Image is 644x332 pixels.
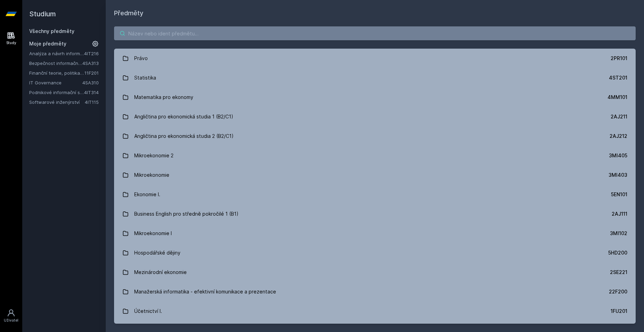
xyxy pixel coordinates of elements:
[114,107,636,126] a: Angličtina pro ekonomická studia 1 (B2/C1) 2AJ211
[611,191,627,198] div: 5EN101
[29,28,74,34] a: Všechny předměty
[114,185,636,204] a: Ekonomie I. 5EN101
[612,210,627,217] div: 2AJ111
[134,285,276,299] div: Manažerská informatika - efektivní komunikace a prezentace
[610,133,627,140] div: 2AJ212
[114,165,636,185] a: Mikroekonomie 3MI403
[610,269,627,276] div: 2SE221
[114,263,636,282] a: Mezinárodní ekonomie 2SE221
[114,8,636,18] h1: Předměty
[114,282,636,301] a: Manažerská informatika - efektivní komunikace a prezentace 22F200
[134,149,174,163] div: Mikroekonomie 2
[607,94,627,101] div: 4MM101
[29,40,66,47] span: Moje předměty
[114,126,636,146] a: Angličtina pro ekonomická studia 2 (B2/C1) 2AJ212
[4,318,18,323] div: Uživatel
[84,51,99,56] a: 4IT216
[134,110,233,124] div: Angličtina pro ekonomická studia 1 (B2/C1)
[611,113,627,120] div: 2AJ211
[611,308,627,315] div: 1FU201
[82,80,99,85] a: 4SA310
[134,129,234,143] div: Angličtina pro ekonomická studia 2 (B2/C1)
[609,152,627,159] div: 3MI405
[114,68,636,88] a: Statistika 4ST201
[29,79,82,86] a: IT Governance
[29,89,84,96] a: Podnikové informační systémy
[6,40,16,45] div: Study
[114,204,636,224] a: Business English pro středně pokročilé 1 (B1) 2AJ111
[114,146,636,165] a: Mikroekonomie 2 3MI405
[84,70,99,76] a: 11F201
[134,304,162,318] div: Účetnictví I.
[1,305,21,326] a: Uživatel
[114,88,636,107] a: Matematika pro ekonomy 4MM101
[611,55,627,62] div: 2PR101
[84,90,99,95] a: 4IT314
[134,246,180,260] div: Hospodářské dějiny
[609,74,627,81] div: 4ST201
[134,168,169,182] div: Mikroekonomie
[114,26,636,40] input: Název nebo ident předmětu…
[114,301,636,321] a: Účetnictví I. 1FU201
[134,265,187,279] div: Mezinárodní ekonomie
[134,51,148,65] div: Právo
[29,99,85,106] a: Softwarové inženýrství
[134,71,156,85] div: Statistika
[29,60,82,67] a: Bezpečnost informačních systémů
[82,60,99,66] a: 4SA313
[610,230,627,237] div: 3MI102
[134,90,193,104] div: Matematika pro ekonomy
[608,249,627,256] div: 5HD200
[609,288,627,295] div: 22F200
[134,207,239,221] div: Business English pro středně pokročilé 1 (B1)
[29,69,84,76] a: Finanční teorie, politika a instituce
[114,243,636,263] a: Hospodářské dějiny 5HD200
[609,172,627,179] div: 3MI403
[134,188,160,201] div: Ekonomie I.
[134,226,172,240] div: Mikroekonomie I
[85,99,99,105] a: 4IT115
[1,28,21,49] a: Study
[114,224,636,243] a: Mikroekonomie I 3MI102
[114,49,636,68] a: Právo 2PR101
[29,50,84,57] a: Analýza a návrh informačních systémů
